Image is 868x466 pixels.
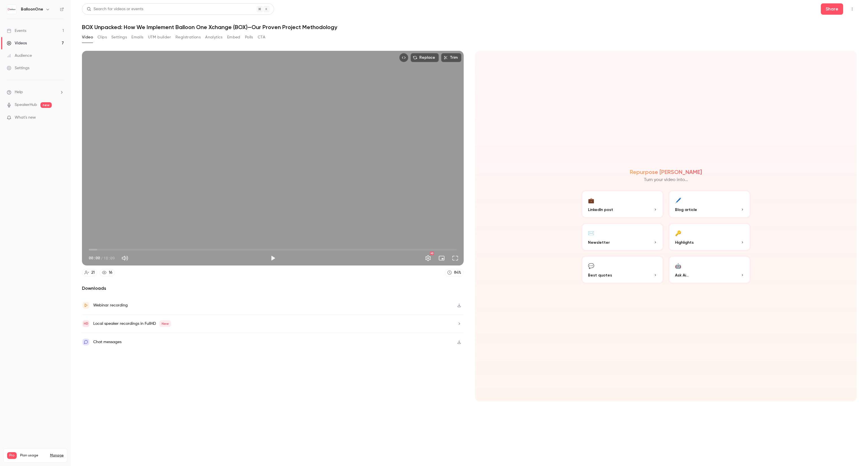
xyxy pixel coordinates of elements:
div: 16 [109,270,112,276]
a: 21 [82,269,97,276]
button: Top Bar Actions [848,5,857,14]
h2: Repurpose [PERSON_NAME] [630,169,702,175]
span: New [159,320,171,327]
button: ✉️Newsletter [581,223,664,251]
button: CTA [258,33,265,42]
button: Settings [422,252,434,264]
button: Polls [245,33,253,42]
div: 🤖 [675,261,681,270]
button: 🤖Ask Ai... [668,256,751,284]
div: Search for videos or events [87,6,143,12]
div: 🔑 [675,228,681,237]
button: UTM builder [148,33,171,42]
div: HD [430,252,434,255]
h1: BOX Unpacked: How We Implement Balloon One Xchange (BOX)—Our Proven Project Methodology [82,24,857,31]
button: Play [267,252,279,264]
div: Videos [7,40,27,46]
div: Chat messages [93,339,121,345]
button: Replace [411,53,439,62]
span: Newsletter [588,239,610,245]
div: 00:00 [89,255,115,261]
h6: BalloonOne [21,6,43,12]
div: 21 [91,270,95,276]
div: Webinar recording [93,302,128,309]
button: Video [82,33,93,42]
span: Pro [7,452,17,459]
span: 18:09 [103,255,115,261]
button: Share [821,3,843,15]
span: 00:00 [89,255,100,261]
span: LinkedIn post [588,207,613,213]
button: Embed [227,33,240,42]
span: new [40,102,52,108]
span: Blog article [675,207,697,213]
button: Mute [119,252,131,264]
button: 🖊️Blog article [668,190,751,218]
h2: Downloads [82,285,464,292]
span: Ask Ai... [675,272,689,278]
button: Trim [441,53,461,62]
button: 🔑Highlights [668,223,751,251]
p: Turn your video into... [644,177,688,183]
span: / [101,255,103,261]
div: ✉️ [588,228,594,237]
button: Full screen [450,252,461,264]
span: What's new [15,115,36,121]
button: Analytics [205,33,223,42]
div: 💬 [588,261,594,270]
div: Events [7,28,26,34]
button: Clips [97,33,107,42]
a: Manage [50,453,64,458]
div: Local speaker recordings in FullHD [93,320,171,327]
button: 💬Best quotes [581,256,664,284]
button: Settings [111,33,127,42]
a: 84% [445,269,464,276]
button: 💼LinkedIn post [581,190,664,218]
div: 💼 [588,196,594,204]
div: 🖊️ [675,196,681,204]
div: 84 % [454,270,461,276]
div: Audience [7,53,32,58]
span: Help [15,89,23,95]
button: Emails [131,33,143,42]
span: Best quotes [588,272,612,278]
span: Plan usage [20,453,47,458]
li: help-dropdown-opener [7,89,64,95]
iframe: Noticeable Trigger [57,115,64,120]
a: SpeakerHub [15,102,37,108]
a: 16 [99,269,115,276]
div: Settings [7,65,29,71]
img: BalloonOne [7,5,16,14]
button: Turn on miniplayer [436,252,447,264]
button: Registrations [175,33,201,42]
button: Embed video [399,53,408,62]
span: Highlights [675,239,694,245]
